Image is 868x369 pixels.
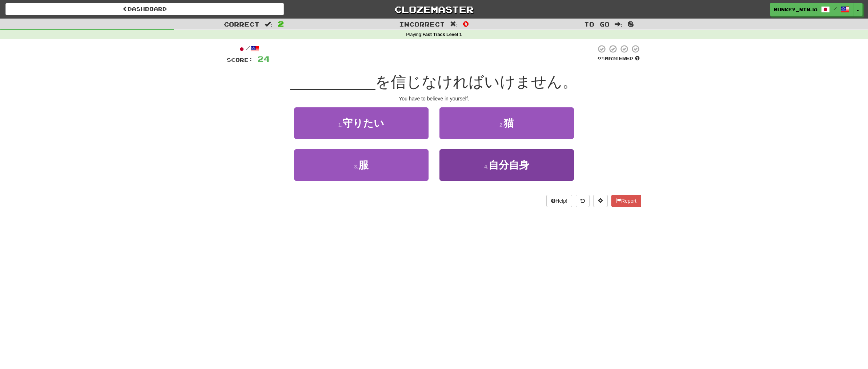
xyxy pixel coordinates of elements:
a: munkey_ninja / [770,3,853,16]
a: Clozemaster [295,3,573,16]
strong: Fast Track Level 1 [422,32,462,37]
span: Score: [227,57,253,63]
span: To go [584,20,610,28]
span: / [833,6,837,11]
span: 自分自身 [489,159,529,171]
div: / [227,44,270,53]
div: You have to believe in yourself. [227,95,641,102]
button: Round history (alt+y) [576,195,590,207]
div: Mastered [596,55,641,62]
span: 0 [463,19,469,28]
span: 守りたい [342,118,384,129]
span: Correct [224,20,260,28]
button: 4.自分自身 [439,149,574,181]
span: : [615,21,623,27]
span: Incorrect [399,20,445,28]
span: を信じなければいけません。 [375,73,578,90]
span: 0 % [598,55,605,61]
small: 4 . [484,164,489,170]
small: 2 . [499,122,504,128]
span: munkey_ninja [774,6,817,13]
a: Dashboard [5,3,284,15]
small: 1 . [338,122,343,128]
small: 3 . [354,164,358,170]
span: : [450,21,458,27]
button: 3.服 [294,149,429,181]
span: 24 [257,54,270,63]
button: Report [611,195,641,207]
span: 服 [358,159,369,171]
button: Help! [546,195,572,207]
span: 2 [278,19,284,28]
span: 8 [628,19,634,28]
button: 1.守りたい [294,107,429,139]
span: : [265,21,273,27]
button: 2.猫 [439,107,574,139]
span: 猫 [504,118,514,129]
span: __________ [290,73,375,90]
